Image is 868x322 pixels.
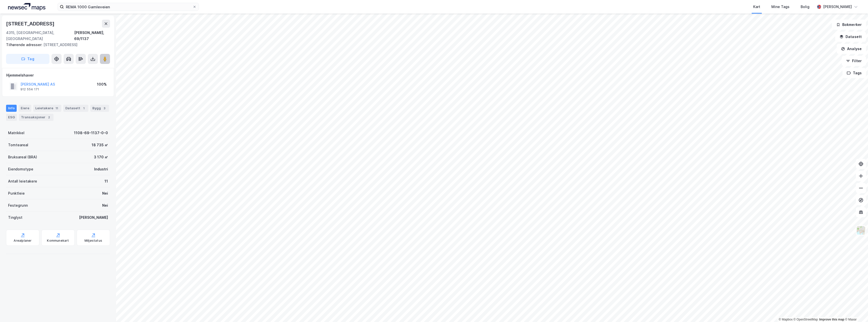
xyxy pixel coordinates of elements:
div: Hjemmelshaver [6,72,110,78]
div: Festegrunn [8,202,28,208]
div: Mine Tags [771,4,790,10]
div: Eiere [19,105,31,112]
div: 11 [104,178,108,184]
div: Antall leietakere [8,178,37,184]
a: OpenStreetMap [794,318,818,321]
div: [PERSON_NAME], 69/1137 [74,30,110,42]
div: Transaksjoner [19,114,53,121]
button: Datasett [835,32,866,42]
div: Kontrollprogram for chat [843,298,868,322]
button: Filter [842,56,866,66]
button: Analyse [837,44,866,54]
div: Industri [94,166,108,172]
a: Mapbox [779,318,793,321]
div: Bolig [801,4,809,10]
div: Miljøstatus [85,239,102,243]
div: 100% [97,81,107,87]
div: Info [6,105,17,112]
div: 1108-69-1137-0-0 [74,130,108,136]
div: Leietakere [33,105,61,112]
div: Tomteareal [8,142,28,148]
div: 1 [81,106,86,111]
img: Z [856,226,866,235]
div: Matrikkel [8,130,24,136]
span: Tilhørende adresser: [6,43,43,47]
div: ESG [6,114,17,121]
div: 4315, [GEOGRAPHIC_DATA], [GEOGRAPHIC_DATA] [6,30,74,42]
div: Nei [102,190,108,196]
div: Datasett [63,105,88,112]
button: Tag [6,54,49,64]
div: Eiendomstype [8,166,33,172]
div: Punktleie [8,190,25,196]
a: Improve this map [819,318,844,321]
div: 912 554 171 [20,87,39,91]
div: Tinglyst [8,214,22,221]
div: Kart [753,4,760,10]
div: Arealplaner [14,239,32,243]
img: logo.a4113a55bc3d86da70a041830d287a7e.svg [8,3,45,11]
div: [PERSON_NAME] [823,4,852,10]
div: Bygg [90,105,109,112]
div: Bruksareal (BRA) [8,154,37,160]
div: 11 [54,106,59,111]
div: 18 735 ㎡ [92,142,108,148]
iframe: Chat Widget [843,298,868,322]
div: [STREET_ADDRESS] [6,42,106,48]
div: Nei [102,202,108,208]
div: 3 170 ㎡ [94,154,108,160]
div: 3 [102,106,107,111]
div: [STREET_ADDRESS] [6,20,56,28]
input: Søk på adresse, matrikkel, gårdeiere, leietakere eller personer [64,3,193,11]
div: Kommunekart [47,239,69,243]
div: [PERSON_NAME] [79,214,108,221]
button: Bokmerker [832,20,866,30]
div: 2 [46,115,51,120]
button: Tags [843,68,866,78]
